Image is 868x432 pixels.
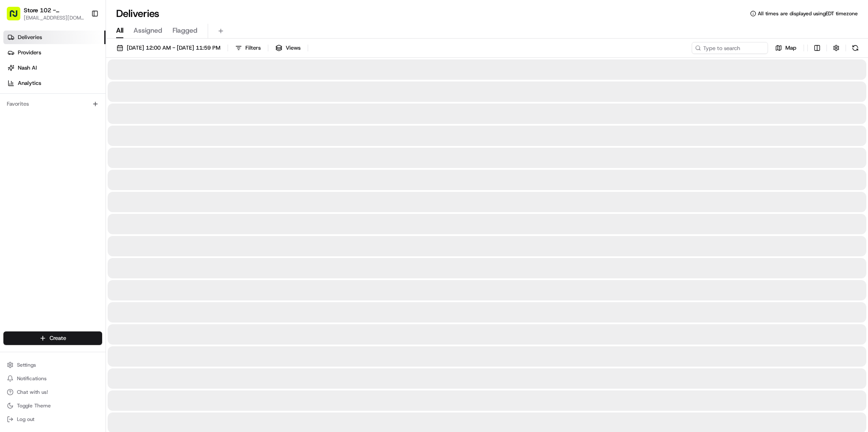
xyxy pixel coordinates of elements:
[771,42,800,54] button: Map
[231,42,264,54] button: Filters
[50,334,66,342] span: Create
[3,400,102,412] button: Toggle Theme
[24,6,84,14] button: Store 102 - [GEOGRAPHIC_DATA] (Just Salad)
[18,34,42,41] span: Deliveries
[245,44,261,52] span: Filters
[849,42,861,54] button: Refresh
[3,413,102,425] button: Log out
[785,44,796,52] span: Map
[3,76,106,90] a: Analytics
[272,42,304,54] button: Views
[17,362,36,368] span: Settings
[18,64,37,72] span: Nash AI
[3,61,106,75] a: Nash AI
[18,79,41,87] span: Analytics
[172,25,198,36] span: Flagged
[3,386,102,398] button: Chat with us!
[17,402,51,409] span: Toggle Theme
[3,97,102,111] div: Favorites
[3,359,102,371] button: Settings
[116,7,159,20] h1: Deliveries
[758,10,858,17] span: All times are displayed using EDT timezone
[17,389,48,396] span: Chat with us!
[18,49,41,56] span: Providers
[692,42,768,54] input: Type to search
[3,3,88,24] button: Store 102 - [GEOGRAPHIC_DATA] (Just Salad)[EMAIL_ADDRESS][DOMAIN_NAME]
[116,25,123,36] span: All
[3,46,106,59] a: Providers
[3,331,102,345] button: Create
[3,373,102,384] button: Notifications
[134,25,162,36] span: Assigned
[113,42,224,54] button: [DATE] 12:00 AM - [DATE] 11:59 PM
[24,14,84,21] button: [EMAIL_ADDRESS][DOMAIN_NAME]
[17,416,34,423] span: Log out
[286,44,300,52] span: Views
[3,31,106,44] a: Deliveries
[127,44,220,52] span: [DATE] 12:00 AM - [DATE] 11:59 PM
[17,375,47,382] span: Notifications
